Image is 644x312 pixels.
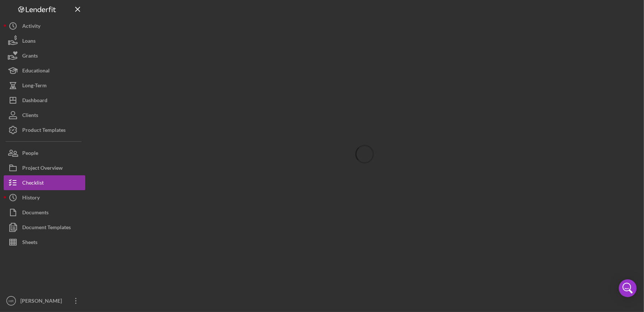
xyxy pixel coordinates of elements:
[22,93,47,110] div: Dashboard
[19,293,67,310] div: [PERSON_NAME]
[4,123,85,137] button: Product Templates
[4,108,85,123] button: Clients
[4,293,85,308] button: HR[PERSON_NAME]
[22,108,38,124] div: Clients
[22,78,47,95] div: Long-Term
[4,93,85,108] button: Dashboard
[22,63,50,80] div: Educational
[22,235,37,251] div: Sheets
[4,146,85,160] button: People
[22,146,38,162] div: People
[4,205,85,220] button: Documents
[22,220,71,237] div: Document Templates
[4,33,85,48] button: Loans
[4,19,85,33] button: Activity
[4,160,85,175] button: Project Overview
[9,299,14,303] text: HR
[4,63,85,78] button: Educational
[4,220,85,235] button: Document Templates
[22,19,40,35] div: Activity
[22,190,40,207] div: History
[22,175,44,192] div: Checklist
[22,160,63,177] div: Project Overview
[22,48,38,65] div: Grants
[4,48,85,63] button: Grants
[4,78,85,93] button: Long-Term
[22,33,36,50] div: Loans
[4,190,85,205] button: History
[4,175,85,190] button: Checklist
[4,235,85,250] button: Sheets
[22,123,66,139] div: Product Templates
[22,205,49,222] div: Documents
[619,279,637,297] div: Open Intercom Messenger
